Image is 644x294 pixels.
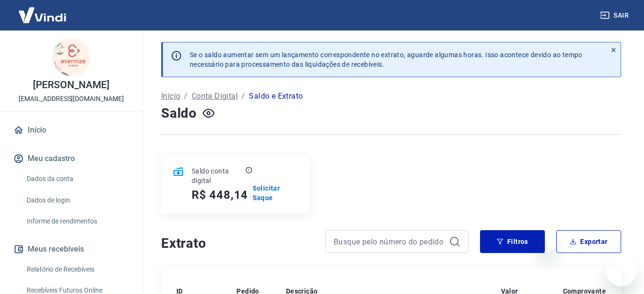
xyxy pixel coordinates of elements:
[23,260,131,279] a: Relatório de Recebíveis
[161,234,314,253] h4: Extrato
[52,38,91,76] img: b46b9800-ec16-4d4a-8cf0-67adb69755a8.jpeg
[249,91,303,102] p: Saldo e Extrato
[538,233,557,252] iframe: Fechar mensagem
[33,80,109,90] p: [PERSON_NAME]
[556,230,621,253] button: Exportar
[184,91,187,102] p: /
[11,120,131,141] a: Início
[23,212,131,231] a: Informe de rendimentos
[23,191,131,210] a: Dados de login
[192,91,238,102] a: Conta Digital
[23,169,131,189] a: Dados da conta
[598,7,633,24] button: Sair
[11,239,131,260] button: Meus recebíveis
[192,187,248,203] h5: R$ 448,14
[192,166,244,185] p: Saldo conta digital
[480,230,545,253] button: Filtros
[161,104,197,123] h4: Saldo
[161,91,180,102] a: Início
[19,94,124,104] p: [EMAIL_ADDRESS][DOMAIN_NAME]
[334,234,445,249] input: Busque pelo número do pedido
[11,148,131,169] button: Meu cadastro
[242,91,245,102] p: /
[190,50,583,69] p: Se o saldo aumentar sem um lançamento correspondente no extrato, aguarde algumas horas. Isso acon...
[253,183,298,203] a: Solicitar Saque
[11,0,73,30] img: Vindi
[606,256,636,286] iframe: Botão para abrir a janela de mensagens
